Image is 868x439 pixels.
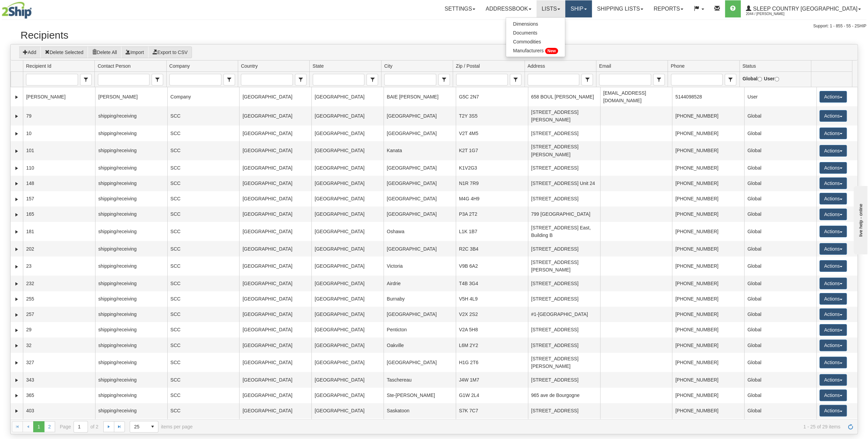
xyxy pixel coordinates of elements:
[672,106,744,125] td: [PHONE_NUMBER]
[311,291,384,307] td: [GEOGRAPHIC_DATA]
[384,291,456,307] td: Burnaby
[600,87,672,106] td: [EMAIL_ADDRESS][DOMAIN_NAME]
[95,87,167,106] td: [PERSON_NAME]
[311,191,384,207] td: [GEOGRAPHIC_DATA]
[13,296,20,303] a: Expand
[13,196,20,203] a: Expand
[741,0,866,17] a: Sleep Country [GEOGRAPHIC_DATA] 2044 / [PERSON_NAME]
[167,388,239,403] td: SCC
[528,176,600,191] td: [STREET_ADDRESS] Unit 24
[746,11,797,17] span: 2044 / [PERSON_NAME]
[528,276,600,291] td: [STREET_ADDRESS]
[295,74,307,85] span: Country
[456,337,528,353] td: L6M 2Y2
[513,48,543,53] span: Manufacturers
[95,276,167,291] td: shipping/receiving
[536,0,565,17] a: Lists
[166,72,238,87] td: filter cell
[672,176,744,191] td: [PHONE_NUMBER]
[23,106,95,125] td: 79
[819,128,847,139] button: Actions
[852,185,867,254] iframe: chat widget
[95,256,167,276] td: shipping/receiving
[384,307,456,322] td: [GEOGRAPHIC_DATA]
[513,30,537,36] span: Documents
[513,39,541,44] span: Commodities
[506,37,565,46] a: Commodities
[13,359,20,366] a: Expand
[167,191,239,207] td: SCC
[23,372,95,387] td: 343
[672,372,744,387] td: [PHONE_NUMBER]
[239,322,311,337] td: [GEOGRAPHIC_DATA]
[744,87,816,106] td: User
[239,291,311,307] td: [GEOGRAPHIC_DATA]
[672,125,744,141] td: [PHONE_NUMBER]
[672,291,744,307] td: [PHONE_NUMBER]
[744,322,816,337] td: Global
[95,160,167,176] td: shipping/receiving
[528,322,600,337] td: [STREET_ADDRESS]
[95,141,167,160] td: shipping/receiving
[819,110,847,122] button: Actions
[384,176,456,191] td: [GEOGRAPHIC_DATA]
[819,340,847,351] button: Actions
[311,388,384,403] td: [GEOGRAPHIC_DATA]
[23,125,95,141] td: 10
[384,388,456,403] td: Ste-[PERSON_NAME]
[23,191,95,207] td: 157
[95,337,167,353] td: shipping/receiving
[95,176,167,191] td: shipping/receiving
[672,241,744,256] td: [PHONE_NUMBER]
[819,308,847,320] button: Actions
[744,276,816,291] td: Global
[167,125,239,141] td: SCC
[13,94,20,101] a: Expand
[456,141,528,160] td: K2T 1G7
[366,74,378,85] span: State
[311,176,384,191] td: [GEOGRAPHIC_DATA]
[596,72,668,87] td: filter cell
[95,291,167,307] td: shipping/receiving
[528,337,600,353] td: [STREET_ADDRESS]
[384,337,456,353] td: Oakville
[592,0,648,17] a: Shipping lists
[653,74,664,85] span: select
[121,46,148,58] button: Import
[599,74,651,85] input: Email
[775,77,779,81] input: User
[23,207,95,222] td: 165
[239,87,311,106] td: [GEOGRAPHIC_DATA]
[653,74,665,85] span: Email
[456,276,528,291] td: T4B 3G4
[13,113,20,120] a: Expand
[439,74,450,85] span: select
[545,48,558,54] span: New
[95,307,167,322] td: shipping/receiving
[239,176,311,191] td: [GEOGRAPHIC_DATA]
[456,125,528,141] td: V2T 4M5
[384,141,456,160] td: Kanata
[528,160,600,176] td: [STREET_ADDRESS]
[528,106,600,125] td: [STREET_ADDRESS][PERSON_NAME]
[23,337,95,353] td: 32
[167,87,239,106] td: Company
[506,28,565,37] a: Documents
[456,353,528,372] td: H1G 2T6
[238,72,309,87] td: filter cell
[384,372,456,387] td: Taschereau
[13,165,20,172] a: Expand
[95,125,167,141] td: shipping/receiving
[311,322,384,337] td: [GEOGRAPHIC_DATA]
[167,106,239,125] td: SCC
[384,106,456,125] td: [GEOGRAPHIC_DATA]
[13,280,20,287] a: Expand
[528,241,600,256] td: [STREET_ADDRESS]
[524,72,596,87] td: filter cell
[95,322,167,337] td: shipping/receiving
[384,322,456,337] td: Penticton
[239,388,311,403] td: [GEOGRAPHIC_DATA]
[438,74,450,85] span: City
[95,388,167,403] td: shipping/receiving
[13,228,20,235] a: Expand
